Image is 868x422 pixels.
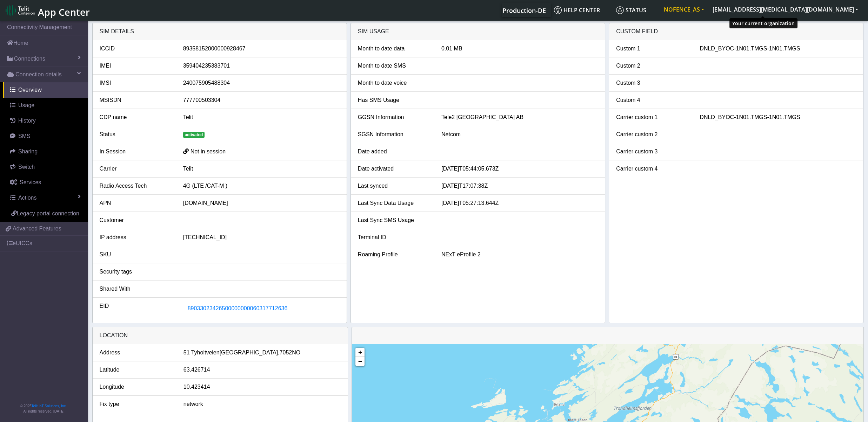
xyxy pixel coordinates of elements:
[353,165,436,173] div: Date activated
[94,79,178,87] div: IMSI
[94,165,178,173] div: Carrier
[18,118,36,124] span: History
[191,148,226,154] span: Not in session
[353,113,436,122] div: GGSN Information
[32,404,67,408] a: Telit IoT Solutions, Inc.
[178,400,346,408] div: network
[611,113,694,122] div: Carrier custom 1
[178,96,345,104] div: 777700503304
[178,165,345,173] div: Telit
[502,3,546,17] a: Your current platform instance
[729,18,797,28] div: Your current organization
[353,79,436,87] div: Month to date voice
[611,147,694,156] div: Carrier custom 3
[611,165,694,173] div: Carrier custom 4
[94,348,178,357] div: Address
[436,182,603,190] div: [DATE]T17:07:38Z
[3,129,88,144] a: SMS
[353,199,436,207] div: Last Sync Data Usage
[613,3,660,17] a: Status
[94,302,178,315] div: EID
[353,96,436,104] div: Has SMS Usage
[616,6,646,14] span: Status
[38,6,90,19] span: App Center
[94,366,178,374] div: Latitude
[353,216,436,224] div: Last Sync SMS Usage
[611,44,694,53] div: Custom 1
[436,250,603,259] div: NExT eProfile 2
[178,62,345,70] div: 359404235383701
[611,79,694,87] div: Custom 3
[94,383,178,391] div: Longitude
[3,144,88,159] a: Sharing
[18,102,34,108] span: Usage
[436,199,603,207] div: [DATE]T05:27:13.644Z
[94,400,178,408] div: Fix type
[183,302,292,315] button: 89033023426500000000060317712636
[15,70,62,79] span: Connection details
[178,233,345,242] div: [TECHNICAL_ID]
[3,190,88,206] a: Actions
[17,210,79,216] span: Legacy portal connection
[353,62,436,70] div: Month to date SMS
[94,44,178,53] div: ICCID
[502,6,546,15] span: Production-DE
[178,199,345,207] div: [DOMAIN_NAME]
[178,383,346,391] div: 10.423414
[6,5,35,16] img: logo-telit-cinterion-gw-new.png
[14,55,45,63] span: Connections
[94,199,178,207] div: APN
[6,3,89,18] a: App Center
[611,96,694,104] div: Custom 4
[220,348,280,357] span: [GEOGRAPHIC_DATA],
[183,348,220,357] span: 51 Tyholtveien
[183,132,205,138] span: activated
[178,79,345,87] div: 240075905488304
[94,216,178,224] div: Customer
[611,62,694,70] div: Custom 2
[436,44,603,53] div: 0.01 MB
[3,113,88,129] a: History
[436,130,603,139] div: Netcom
[18,148,38,154] span: Sharing
[94,62,178,70] div: IMEI
[94,96,178,104] div: MSISDN
[94,268,178,276] div: Security tags
[188,305,288,311] span: 89033023426500000000060317712636
[178,182,345,190] div: 4G (LTE /CAT-M )
[93,23,347,40] div: SIM details
[94,113,178,122] div: CDP name
[609,23,863,40] div: Custom field
[708,3,862,16] button: [EMAIL_ADDRESS][MEDICAL_DATA][DOMAIN_NAME]
[611,130,694,139] div: Carrier custom 2
[616,6,624,14] img: status.svg
[93,327,348,344] div: LOCATION
[178,113,345,122] div: Telit
[351,23,605,40] div: SIM usage
[94,233,178,242] div: IP address
[13,224,61,233] span: Advanced Features
[660,3,708,16] button: NOFENCE_AS
[20,179,41,185] span: Services
[3,82,88,98] a: Overview
[3,175,88,190] a: Services
[353,44,436,53] div: Month to date data
[18,87,42,93] span: Overview
[178,44,345,53] div: 89358152000000928467
[292,348,300,357] span: NO
[436,165,603,173] div: [DATE]T05:44:05.673Z
[353,147,436,156] div: Date added
[353,233,436,242] div: Terminal ID
[436,113,603,122] div: Tele2 [GEOGRAPHIC_DATA] AB
[353,250,436,259] div: Roaming Profile
[353,182,436,190] div: Last synced
[554,6,562,14] img: knowledge.svg
[355,348,365,357] a: Zoom in
[280,348,292,357] span: 7052
[94,285,178,293] div: Shared With
[694,44,861,53] div: DNLD_BYOC-1N01.TMGS-1N01.TMGS
[94,182,178,190] div: Radio Access Tech
[694,113,861,122] div: DNLD_BYOC-1N01.TMGS-1N01.TMGS
[94,250,178,259] div: SKU
[94,130,178,139] div: Status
